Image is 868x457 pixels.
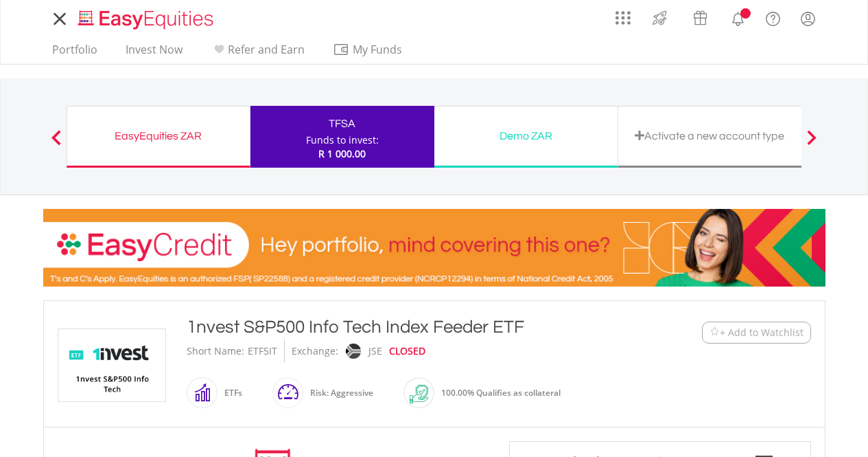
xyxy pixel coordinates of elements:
div: CLOSED [389,339,425,363]
img: EasyCredit Promotion Banner [43,209,825,287]
a: FAQ's and Support [755,3,790,31]
img: collateral-qualifying-green.svg [410,385,428,403]
img: jse.png [345,344,360,359]
img: EasyEquities_Logo.png [75,8,219,31]
div: Exchange: [292,339,338,363]
div: Risk: Aggressive [303,377,373,410]
span: R 1 000.00 [318,147,366,160]
span: + Add to Watchlist [720,326,804,339]
a: Home page [73,3,219,31]
button: Watchlist + Add to Watchlist [702,322,811,344]
div: Funds to invest: [306,133,379,147]
div: Demo ZAR [443,126,609,146]
a: Notifications [720,3,755,31]
a: Invest Now [120,43,188,64]
img: vouchers-v2.svg [689,7,712,29]
a: Portfolio [47,43,103,64]
span: 100.00% Qualifies as collateral [441,387,561,399]
img: grid-menu-icon.svg [615,10,631,25]
div: ETFs [218,377,242,410]
a: AppsGrid [607,3,640,25]
div: TFSA [259,114,426,133]
a: Vouchers [680,3,720,29]
a: My Profile [790,3,825,34]
div: Activate a new account type [626,126,793,146]
div: EasyEquities ZAR [75,126,242,146]
div: ETF5IT [248,339,277,363]
img: thrive-v2.svg [648,7,671,29]
div: 1nvest S&P500 Info Tech Index Feeder ETF [187,315,618,339]
div: Short Name: [187,339,244,363]
span: Refer and Earn [228,42,305,57]
a: Refer and Earn [205,43,310,64]
img: TFSA.ETF5IT.png [60,329,163,401]
div: JSE [368,339,382,363]
img: Watchlist [709,327,720,337]
span: My Funds [333,41,423,58]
